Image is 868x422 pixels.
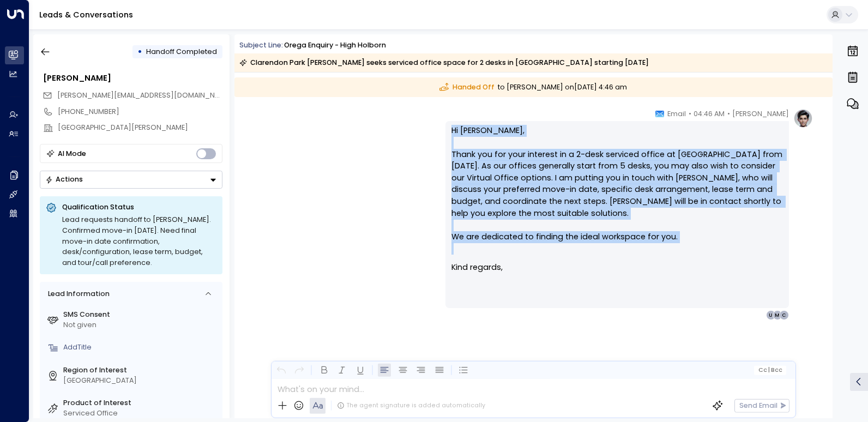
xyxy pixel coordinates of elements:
div: Lead requests handoff to [PERSON_NAME]. Confirmed move-in [DATE]. Need final move-in date confirm... [62,214,216,268]
div: to [PERSON_NAME] on [DATE] 4:46 am [234,77,833,98]
a: Leads & Conversations [39,9,133,20]
span: [PERSON_NAME][EMAIL_ADDRESS][DOMAIN_NAME] [57,91,232,100]
span: • [727,108,730,119]
div: [GEOGRAPHIC_DATA] [63,376,219,386]
div: • [137,43,142,61]
button: Actions [40,171,222,189]
div: Button group with a nested menu [40,171,222,189]
span: Cc Bcc [758,367,782,373]
div: The agent signature is added automatically [337,401,485,410]
button: Redo [293,364,306,377]
div: Serviced Office [63,408,219,419]
span: [PERSON_NAME] [732,108,789,119]
div: [PHONE_NUMBER] [58,107,222,117]
span: m.rizk@cpclaw.co.uk [57,91,222,101]
div: [PERSON_NAME] [43,73,222,85]
p: Hi [PERSON_NAME], Thank you for your interest in a 2-desk serviced office at [GEOGRAPHIC_DATA] fr... [451,125,783,255]
button: Undo [274,364,288,377]
div: Lead Information [44,289,109,299]
label: SMS Consent [63,310,219,320]
div: AddTitle [63,342,219,353]
span: Email [667,108,686,119]
div: Not given [63,320,219,330]
span: Kind regards, [451,262,503,274]
div: Actions [45,175,83,184]
span: • [689,108,691,119]
span: 04:46 AM [694,108,725,119]
button: Cc|Bcc [754,365,786,375]
div: M [773,310,782,320]
div: [GEOGRAPHIC_DATA][PERSON_NAME] [58,123,222,133]
div: Clarendon Park [PERSON_NAME] seeks serviced office space for 2 desks in [GEOGRAPHIC_DATA] startin... [239,57,649,68]
div: U [766,310,776,320]
div: AI Mode [58,148,86,159]
span: | [768,367,770,373]
p: Qualification Status [62,202,216,212]
div: Orega Enquiry - High Holborn [284,40,386,51]
div: C [779,310,789,320]
span: Subject Line: [239,40,283,50]
label: Product of Interest [63,398,219,408]
span: Handed Off [439,82,495,93]
span: Handoff Completed [146,47,217,56]
label: Region of Interest [63,365,219,376]
img: profile-logo.png [793,108,813,128]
